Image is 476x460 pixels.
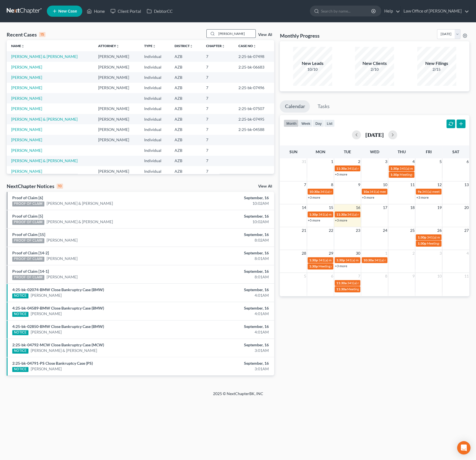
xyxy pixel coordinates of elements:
i: unfold_more [153,45,156,48]
a: [PERSON_NAME] [47,237,78,243]
a: DebtorCC [144,6,175,16]
a: 4:25-bk-04589-BMW Close Bankruptcy Case (BMW) [12,306,104,310]
span: 1:30p [417,235,426,239]
div: 10 [57,184,63,189]
span: 341(a) meeting for [PERSON_NAME] [347,166,401,171]
a: [PERSON_NAME] [31,311,62,317]
span: 9 [357,181,361,188]
div: NOTICE [12,367,28,372]
td: Individual [140,51,170,62]
span: 11:30a [336,281,347,285]
div: 10:02AM [187,219,269,225]
span: 341(a) meeting for [PERSON_NAME] [400,166,453,171]
td: [PERSON_NAME] [94,166,140,176]
td: Individual [140,166,170,176]
td: [PERSON_NAME] [94,124,140,135]
span: 30 [355,250,361,257]
a: Help [381,6,400,16]
td: [PERSON_NAME] [94,51,140,62]
span: 341(a) meeting for [PERSON_NAME] [318,212,372,216]
a: [PERSON_NAME] [11,169,42,174]
td: 7 [202,124,234,135]
td: 2:25-bk-06683 [234,62,274,72]
span: Sun [289,149,297,154]
td: AZB [170,156,202,166]
td: [PERSON_NAME] [94,135,140,145]
span: 26 [436,227,442,234]
td: Individual [140,114,170,124]
span: 341(a) meeting for [PERSON_NAME] [369,189,423,194]
span: 29 [328,250,334,257]
a: +3 more [308,195,320,199]
span: 5 [303,273,307,279]
span: 31 [301,158,307,165]
span: 27 [464,227,469,234]
a: Typeunfold_more [144,44,156,48]
a: +3 more [335,264,347,268]
span: 7 [357,273,361,279]
a: [PERSON_NAME] [11,85,42,90]
a: [PERSON_NAME] & [PERSON_NAME] [47,201,113,206]
td: Individual [140,103,170,114]
div: NOTICE [12,349,28,354]
span: 1:30p [309,264,318,268]
span: 10a [363,189,369,194]
span: 341(a) meeting for [PERSON_NAME] [PERSON_NAME] [318,258,399,262]
a: Proof of Claim [14-2] [12,250,49,255]
span: Fri [426,149,432,154]
td: 7 [202,114,234,124]
input: Search by name... [216,30,255,38]
div: September, 16 [187,213,269,219]
td: [PERSON_NAME] [94,62,140,72]
h3: Monthly Progress [280,32,319,39]
td: [PERSON_NAME] [94,114,140,124]
div: 4:01AM [187,329,269,335]
a: Home [84,6,108,16]
a: [PERSON_NAME] & [PERSON_NAME] [47,219,113,225]
a: Proof of Claim [15] [12,232,45,237]
span: 341(a) meeting for [PERSON_NAME] & [PERSON_NAME] [347,212,431,216]
td: 2:25-bk-07496 [234,83,274,93]
span: Thu [398,149,406,154]
div: September, 16 [187,342,269,348]
div: September, 16 [187,324,269,329]
div: NOTICE [12,330,28,335]
span: 1:30p [309,212,318,216]
span: 7 [303,181,307,188]
span: 25 [409,227,415,234]
td: [PERSON_NAME] [94,83,140,93]
td: 7 [202,72,234,82]
a: Tasks [312,100,334,113]
td: AZB [170,51,202,62]
span: 21 [301,227,307,234]
span: 341(a) meeting for [PERSON_NAME] [374,258,428,262]
div: 3:01AM [187,348,269,353]
span: 9a [417,189,421,194]
a: [PERSON_NAME] [11,65,42,69]
a: Proof of Claim [6] [12,195,43,200]
a: Chapterunfold_more [206,44,225,48]
a: Nameunfold_more [11,44,25,48]
a: Law Office of [PERSON_NAME] [401,6,469,16]
td: 2:25-bk-07507 [234,103,274,114]
td: AZB [170,166,202,176]
span: 1:30p [336,258,345,262]
div: September, 16 [187,250,269,256]
a: [PERSON_NAME] [47,274,78,280]
td: Individual [140,124,170,135]
td: AZB [170,62,202,72]
div: September, 16 [187,232,269,237]
span: 10 [382,181,388,188]
span: 1:30p [390,172,399,177]
span: 22 [328,227,334,234]
span: 18 [409,204,415,211]
span: Sat [452,149,459,154]
td: 7 [202,62,234,72]
a: Calendar [280,100,310,113]
td: 2:25-bk-07495 [234,114,274,124]
div: NOTICE [12,293,28,298]
button: day [313,120,324,127]
span: 11:30a [336,212,347,216]
div: 4:01AM [187,293,269,298]
span: 24 [382,227,388,234]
